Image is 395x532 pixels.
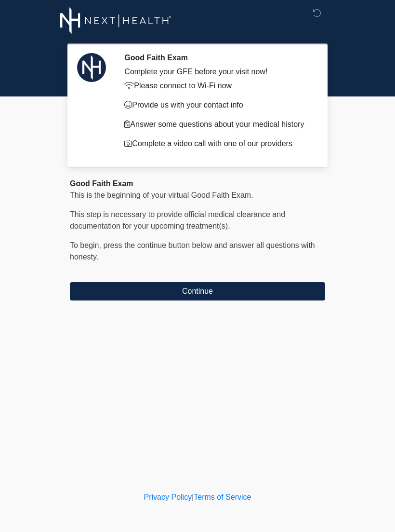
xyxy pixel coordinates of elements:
[70,241,315,261] span: To begin, ﻿﻿﻿﻿﻿﻿press the continue button below and answer all questions with honesty.
[77,53,106,82] img: Agent Avatar
[70,191,253,199] span: This is the beginning of your virtual Good Faith Exam.
[194,493,251,501] a: Terms of Service
[124,99,311,111] p: Provide us with your contact info
[70,282,325,300] button: Continue
[144,493,192,501] a: Privacy Policy
[124,119,311,130] p: Answer some questions about your medical history
[124,138,311,150] p: Complete a video call with one of our providers
[70,178,325,190] div: Good Faith Exam
[70,210,285,230] span: This step is necessary to provide official medical clearance and documentation for your upcoming ...
[124,53,311,62] h2: Good Faith Exam
[60,7,171,34] img: Next-Health Logo
[192,493,194,501] a: |
[124,66,311,78] div: Complete your GFE before your visit now!
[124,80,311,92] p: Please connect to Wi-Fi now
